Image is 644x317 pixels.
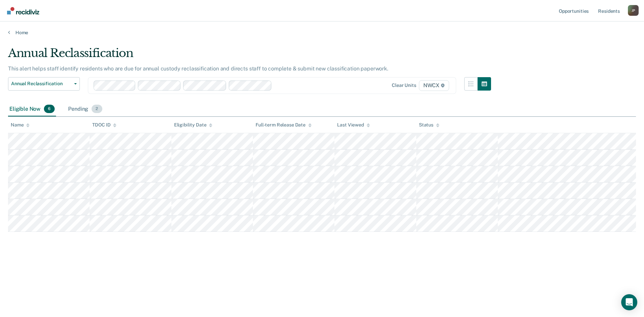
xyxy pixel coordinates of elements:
[628,5,639,16] div: J P
[628,5,639,16] button: Profile dropdown button
[174,122,213,128] div: Eligibility Date
[419,122,439,128] div: Status
[11,122,30,128] div: Name
[8,102,56,117] div: Eligible Now6
[67,102,103,117] div: Pending2
[44,105,55,113] span: 6
[7,7,39,14] img: Recidiviz
[92,105,102,113] span: 2
[92,122,116,128] div: TDOC ID
[8,77,80,91] button: Annual Reclassification
[8,65,388,72] p: This alert helps staff identify residents who are due for annual custody reclassification and dir...
[419,80,449,91] span: NWCX
[8,30,636,36] a: Home
[392,83,416,88] div: Clear units
[621,294,637,310] div: Open Intercom Messenger
[337,122,370,128] div: Last Viewed
[256,122,312,128] div: Full-term Release Date
[8,46,491,65] div: Annual Reclassification
[11,81,71,87] span: Annual Reclassification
